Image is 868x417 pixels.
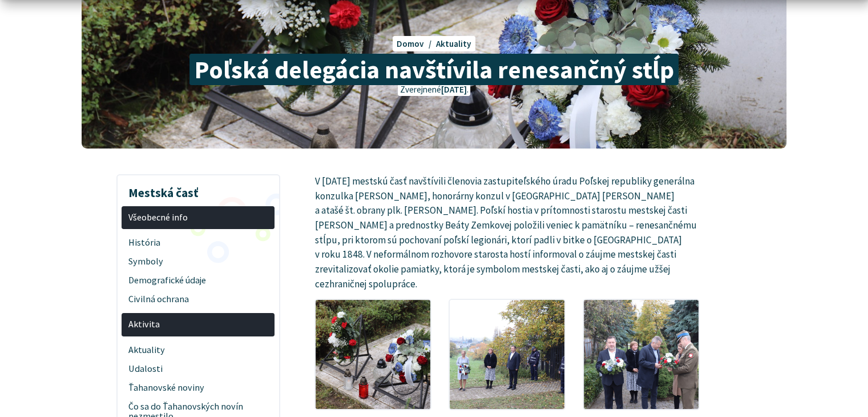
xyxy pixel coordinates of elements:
[128,359,268,378] span: Udalosti
[128,340,268,359] span: Aktuality
[122,234,274,252] a: História
[314,174,700,291] p: V [DATE] mestskú časť navštívili členovia zastupiteľského úradu Poľskej republiky generálna konzu...
[316,300,430,409] img: Obrázok galérie 1
[122,359,274,378] a: Udalosti
[316,300,430,409] a: Otvoriť obrázok v popupe.
[128,378,268,397] span: Ťahanovské noviny
[128,252,268,271] span: Symboly
[122,178,274,202] h3: Mestská časť
[128,234,268,252] span: História
[436,38,471,49] a: Aktuality
[122,271,274,290] a: Demografické údaje
[128,290,268,309] span: Civilná ochrana
[450,300,564,409] a: Otvoriť obrázok v popupe.
[128,271,268,290] span: Demografické údaje
[122,290,274,309] a: Civilná ochrana
[398,83,470,97] p: Zverejnené .
[397,38,435,49] a: Domov
[122,252,274,271] a: Symboly
[122,340,274,359] a: Aktuality
[122,206,274,230] a: Všeobecné info
[450,300,564,409] img: Obrázok galérie 2
[122,313,274,336] a: Aktivita
[128,208,268,227] span: Všeobecné info
[441,84,466,95] span: [DATE]
[122,378,274,397] a: Ťahanovské noviny
[397,38,424,49] span: Domov
[189,54,679,85] span: Poľská delegácia navštívila renesančný stĺp
[128,315,268,334] span: Aktivita
[584,300,699,409] img: Obrázok galérie 3
[584,300,699,409] a: Otvoriť obrázok v popupe.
